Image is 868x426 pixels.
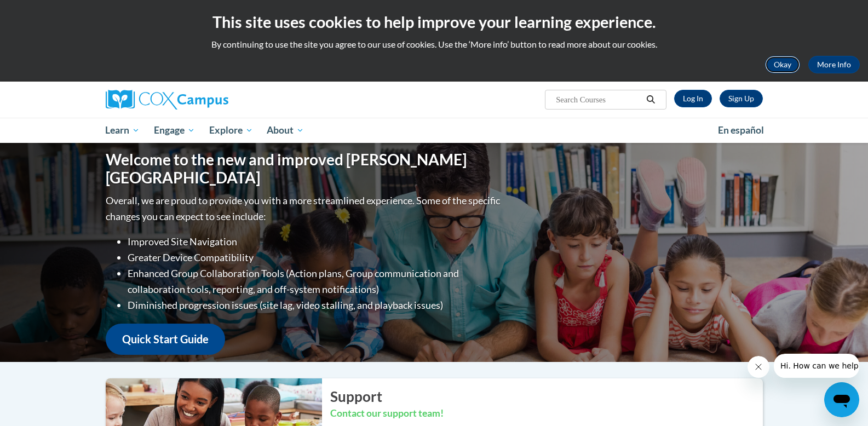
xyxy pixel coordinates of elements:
p: Overall, we are proud to provide you with a more streamlined experience. Some of the specific cha... [106,193,503,224]
a: Log In [674,90,712,107]
button: Okay [765,56,800,73]
h2: Support [330,387,763,406]
a: Cox Campus [106,90,314,110]
a: Quick Start Guide [106,324,225,355]
li: Diminished progression issues (site lag, video stalling, and playback issues) [128,297,503,313]
button: Search [642,93,659,106]
a: About [260,118,311,143]
h3: Contact our support team! [330,407,763,421]
a: Explore [202,118,260,143]
iframe: Close message [748,356,769,378]
a: More Info [808,56,860,73]
a: Learn [99,118,147,143]
h1: Welcome to the new and improved [PERSON_NAME][GEOGRAPHIC_DATA] [106,151,503,187]
span: Learn [105,124,140,137]
li: Enhanced Group Collaboration Tools (Action plans, Group communication and collaboration tools, re... [128,266,503,297]
iframe: Button to launch messaging window [824,382,859,417]
a: Register [720,90,763,107]
span: En español [718,124,764,136]
span: Explore [209,124,253,137]
input: Search Courses [555,93,642,106]
img: Cox Campus [106,90,228,110]
li: Greater Device Compatibility [128,250,503,266]
span: Hi. How can we help? [7,8,89,16]
div: Main menu [89,118,779,143]
span: Engage [154,124,195,137]
iframe: Message from company [774,354,859,378]
span: About [267,124,304,137]
a: Engage [147,118,202,143]
li: Improved Site Navigation [128,234,503,250]
h2: This site uses cookies to help improve your learning experience. [8,11,860,33]
a: En español [711,119,771,142]
p: By continuing to use the site you agree to our use of cookies. Use the ‘More info’ button to read... [8,38,860,50]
